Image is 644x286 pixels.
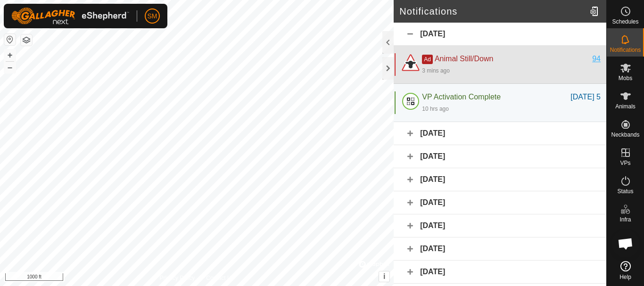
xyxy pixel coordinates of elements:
button: + [4,49,16,61]
span: Neckbands [611,132,639,138]
span: Mobs [619,75,632,81]
div: 94 [592,53,601,65]
div: [DATE] [394,261,606,284]
button: i [379,271,389,282]
div: [DATE] [394,168,606,191]
div: 3 mins ago [422,66,450,75]
div: [DATE] [394,191,606,214]
div: 10 hrs ago [422,105,449,113]
span: VP Activation Complete [422,93,501,101]
span: Infra [619,217,631,222]
button: Map Layers [21,34,32,46]
a: Contact Us [206,274,234,282]
button: – [4,62,16,73]
span: Animal Still/Down [435,55,493,63]
span: Notifications [610,47,641,53]
div: [DATE] [394,23,606,46]
div: [DATE] [394,122,606,145]
img: Gallagher Logo [11,8,129,25]
a: Privacy Policy [160,274,195,282]
span: VPs [620,160,630,166]
span: i [383,272,385,280]
button: Reset Map [4,34,16,45]
span: Status [617,188,633,194]
span: Schedules [612,19,638,25]
span: Animals [615,104,636,109]
div: Open chat [611,229,640,258]
div: [DATE] [394,237,606,261]
span: Help [619,274,631,280]
h2: Notifications [399,6,586,17]
div: [DATE] 5 [570,91,601,103]
span: Ad [422,55,433,64]
div: [DATE] [394,214,606,237]
span: SM [148,11,157,21]
a: Help [607,257,644,284]
div: [DATE] [394,145,606,168]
